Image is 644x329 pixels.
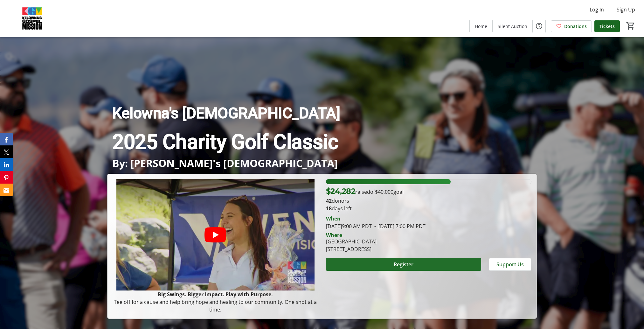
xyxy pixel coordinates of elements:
div: [GEOGRAPHIC_DATA] [326,238,377,245]
button: Play video [204,227,226,242]
button: Register [326,258,481,271]
span: Home [475,23,487,30]
span: $24,282 [326,186,356,196]
span: Support Us [496,261,524,268]
button: Support Us [489,258,531,271]
a: Home [470,20,492,32]
a: Tickets [594,20,620,32]
span: Sign Up [617,6,635,13]
span: [DATE] 7:00 PM PDT [372,223,426,230]
span: $40,000 [375,188,393,195]
p: donors [326,197,531,205]
div: [STREET_ADDRESS] [326,245,377,253]
img: Kelowna's Gospel Mission's Logo [4,3,60,34]
span: - [372,223,378,230]
button: Log In [585,4,609,15]
div: When [326,215,341,222]
a: Silent Auction [493,20,532,32]
div: Where [326,233,342,238]
span: Tickets [599,23,615,30]
strong: 2025 Charity Golf Classic [112,130,338,154]
span: Silent Auction [498,23,527,30]
p: days left [326,205,531,212]
span: Log In [590,6,604,13]
span: Register [394,261,413,268]
button: Help [533,20,545,32]
span: [DATE] 9:00 AM PDT [326,223,372,230]
div: 60.705% of fundraising goal reached [326,179,531,184]
strong: Kelowna's [DEMOGRAPHIC_DATA] [112,104,340,122]
p: raised of goal [326,185,404,197]
span: 18 [326,205,332,212]
p: Tee off for a cause and help bring hope and healing to our community. One shot at a time. [113,298,318,313]
span: Donations [564,23,587,30]
button: Sign Up [612,4,640,15]
p: By: [PERSON_NAME]'s [DEMOGRAPHIC_DATA] [112,157,531,169]
button: Cart [625,20,636,31]
a: Donations [551,20,592,32]
strong: Big Swings. Bigger Impact. Play with Purpose. [158,291,273,298]
b: 42 [326,197,332,204]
